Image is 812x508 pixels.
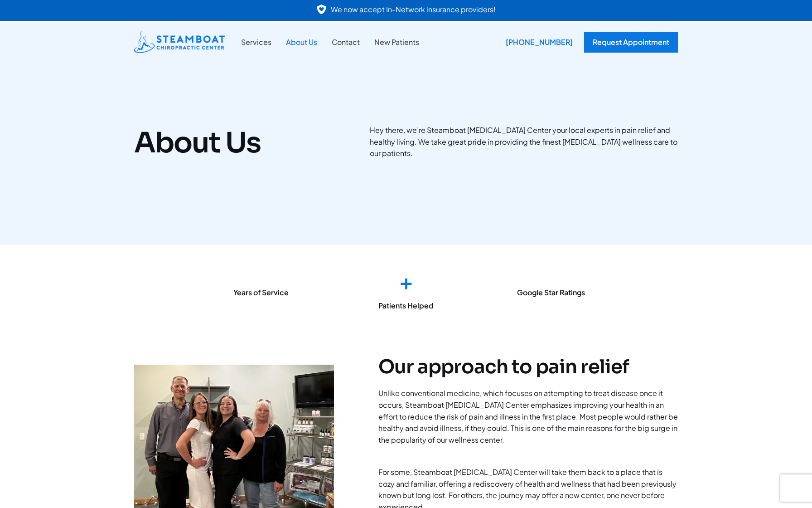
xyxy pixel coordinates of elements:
[367,36,426,48] a: New Patients
[378,387,678,445] p: Unlike conventional medicine, which focuses on attempting to treat disease once it occurs, Steamb...
[324,36,367,48] a: Contact
[134,126,352,160] h1: About Us
[134,31,225,53] img: Steamboat Chiropractic Center
[279,36,324,48] a: About Us
[338,301,474,310] div: Patients Helped
[499,32,575,53] a: [PHONE_NUMBER]
[483,288,619,297] div: Google Star Ratings
[399,267,413,294] span: +
[378,356,678,378] h2: Our approach to pain relief
[234,36,279,48] a: Services
[584,32,678,53] a: Request Appointment
[499,32,580,53] div: [PHONE_NUMBER]
[193,288,329,297] div: Years of Service
[234,36,426,48] nav: Site Navigation
[370,124,678,159] p: Hey there, we’re Steamboat [MEDICAL_DATA] Center your local experts in pain relief and healthy li...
